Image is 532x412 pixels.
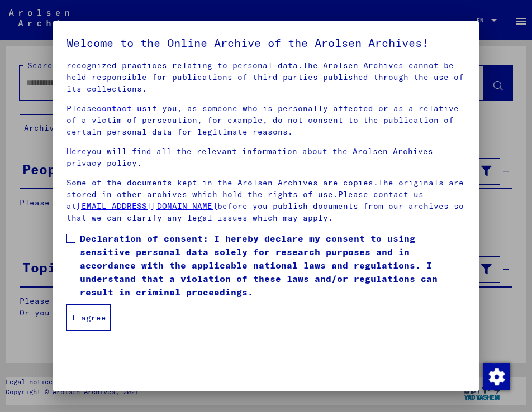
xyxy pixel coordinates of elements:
[483,363,510,390] img: Change consent
[66,146,87,156] a: Here
[66,103,465,138] p: Please if you, as someone who is personally affected or as a relative of a victim of persecution,...
[66,177,465,224] p: Some of the documents kept in the Arolsen Archives are copies.The originals are stored in other a...
[97,103,147,113] a: contact us
[80,232,465,299] span: Declaration of consent: I hereby declare my consent to using sensitive personal data solely for r...
[77,201,217,211] a: [EMAIL_ADDRESS][DOMAIN_NAME]
[66,34,465,52] h5: Welcome to the Online Archive of the Arolsen Archives!
[66,304,111,331] button: I agree
[66,146,465,169] p: you will find all the relevant information about the Arolsen Archives privacy policy.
